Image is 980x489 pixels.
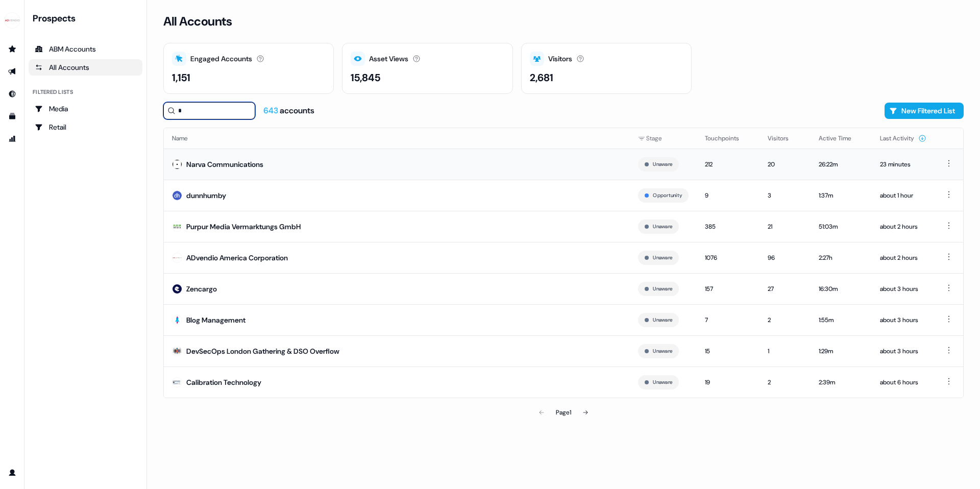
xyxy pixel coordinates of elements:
[880,253,926,263] div: about 2 hours
[35,62,136,72] div: All Accounts
[768,284,802,294] div: 27
[705,253,751,263] div: 1076
[33,12,142,25] div: Prospects
[172,70,190,85] div: 1,151
[705,315,751,325] div: 7
[705,222,751,232] div: 385
[186,377,261,387] div: Calibration Technology
[263,105,314,116] div: accounts
[35,122,136,132] div: Retail
[819,159,864,169] div: 26:22m
[29,101,142,117] a: Go to Media
[768,129,801,148] button: Visitors
[880,377,926,387] div: about 6 hours
[880,315,926,325] div: about 3 hours
[819,346,864,356] div: 1:29m
[819,315,864,325] div: 1:55m
[880,222,926,232] div: about 2 hours
[705,190,751,201] div: 9
[819,129,864,148] button: Active Time
[880,284,926,294] div: about 3 hours
[548,54,572,64] div: Visitors
[653,253,672,262] button: Unaware
[369,54,408,64] div: Asset Views
[819,284,864,294] div: 16:30m
[351,70,380,85] div: 15,845
[768,222,802,232] div: 21
[4,464,20,481] a: Go to profile
[880,159,926,169] div: 23 minutes
[768,159,802,169] div: 20
[186,159,263,169] div: Narva Communications
[768,190,802,201] div: 3
[35,104,136,114] div: Media
[33,88,73,96] div: Filtered lists
[638,133,689,143] div: Stage
[29,41,142,57] a: ABM Accounts
[186,190,226,201] div: dunnhumby
[186,222,301,232] div: Purpur Media Vermarktungs GmbH
[4,86,20,102] a: Go to Inbound
[705,159,751,169] div: 212
[29,59,142,76] a: All accounts
[653,191,682,200] button: Opportunity
[768,253,802,263] div: 96
[768,315,802,325] div: 2
[186,315,246,325] div: Blog Management
[186,253,288,263] div: ADvendio America Corporation
[653,347,672,356] button: Unaware
[4,131,20,147] a: Go to attribution
[705,129,751,148] button: Touchpoints
[4,108,20,125] a: Go to templates
[653,315,672,325] button: Unaware
[186,284,217,294] div: Zencargo
[819,222,864,232] div: 51:03m
[653,284,672,294] button: Unaware
[4,41,20,57] a: Go to prospects
[880,346,926,356] div: about 3 hours
[768,346,802,356] div: 1
[263,105,280,116] span: 643
[885,103,964,119] button: New Filtered List
[705,284,751,294] div: 157
[880,129,926,148] button: Last Activity
[190,54,252,64] div: Engaged Accounts
[653,160,672,169] button: Unaware
[705,346,751,356] div: 15
[768,377,802,387] div: 2
[29,119,142,135] a: Go to Retail
[819,253,864,263] div: 2:27h
[530,70,553,85] div: 2,681
[164,128,630,149] th: Name
[35,44,136,54] div: ABM Accounts
[880,190,926,201] div: about 1 hour
[186,346,339,356] div: DevSecOps London Gathering & DSO Overflow
[819,377,864,387] div: 2:39m
[4,63,20,80] a: Go to outbound experience
[556,407,571,418] div: Page 1
[163,14,232,29] h3: All Accounts
[653,222,672,231] button: Unaware
[819,190,864,201] div: 1:37m
[653,378,672,387] button: Unaware
[705,377,751,387] div: 19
